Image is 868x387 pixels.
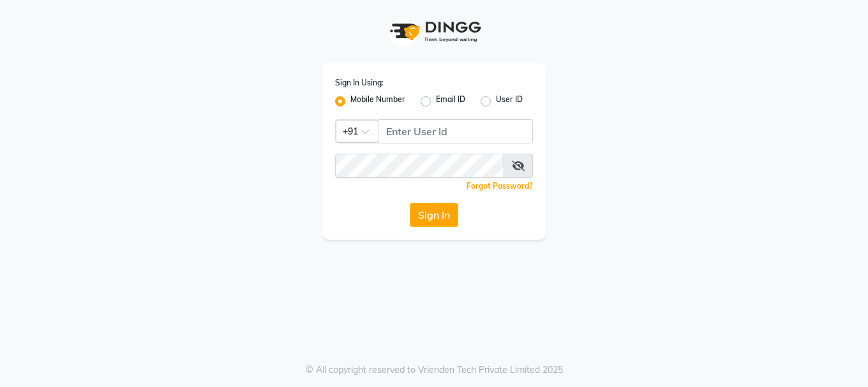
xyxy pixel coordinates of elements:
[496,94,523,109] label: User ID
[410,203,458,227] button: Sign In
[436,94,465,109] label: Email ID
[378,119,533,143] input: Username
[383,13,485,50] img: logo1.svg
[467,181,533,191] a: Forgot Password?
[335,77,384,89] label: Sign In Using:
[350,94,405,109] label: Mobile Number
[335,154,504,178] input: Username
